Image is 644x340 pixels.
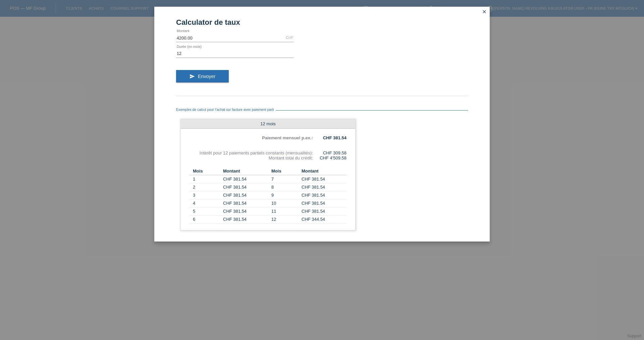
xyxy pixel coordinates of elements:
[176,18,468,26] h1: Calculator de taux
[190,175,223,183] td: 1
[302,207,346,215] td: CHF 381.54
[302,191,346,199] td: CHF 381.54
[286,36,293,40] div: CHF
[268,167,302,175] th: Mois
[198,74,215,79] span: Envoyer
[190,191,223,199] td: 3
[313,150,346,155] div: CHF 309.58
[268,215,302,223] td: 12
[268,183,302,191] td: 8
[181,119,355,129] div: 12 mois
[302,199,346,207] td: CHF 381.54
[190,167,223,175] th: Mois
[190,215,223,223] td: 6
[480,8,489,16] a: close
[302,175,346,183] td: CHF 381.54
[313,155,346,160] div: CHF 4'509.58
[223,215,268,223] td: CHF 381.54
[223,175,268,183] td: CHF 381.54
[176,108,276,112] span: Exemples de calcul pour l’achat sur facture avec paiement parti
[190,155,313,160] div: Montant total du crédit:
[302,215,346,223] td: CHF 344.54
[190,199,223,207] td: 4
[262,135,313,140] b: Paiement mensuel p.ex.:
[223,207,268,215] td: CHF 381.54
[190,150,313,155] div: Intérêt pour 12 paiements partiels constants (mensualités):
[268,191,302,199] td: 9
[176,70,229,83] button: send Envoyer
[268,207,302,215] td: 11
[223,167,268,175] th: Montant
[268,175,302,183] td: 7
[482,9,487,14] i: close
[190,183,223,191] td: 2
[223,199,268,207] td: CHF 381.54
[302,167,346,175] th: Montant
[268,199,302,207] td: 10
[190,207,223,215] td: 5
[323,135,346,140] b: CHF 381.54
[223,183,268,191] td: CHF 381.54
[223,191,268,199] td: CHF 381.54
[302,183,346,191] td: CHF 381.54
